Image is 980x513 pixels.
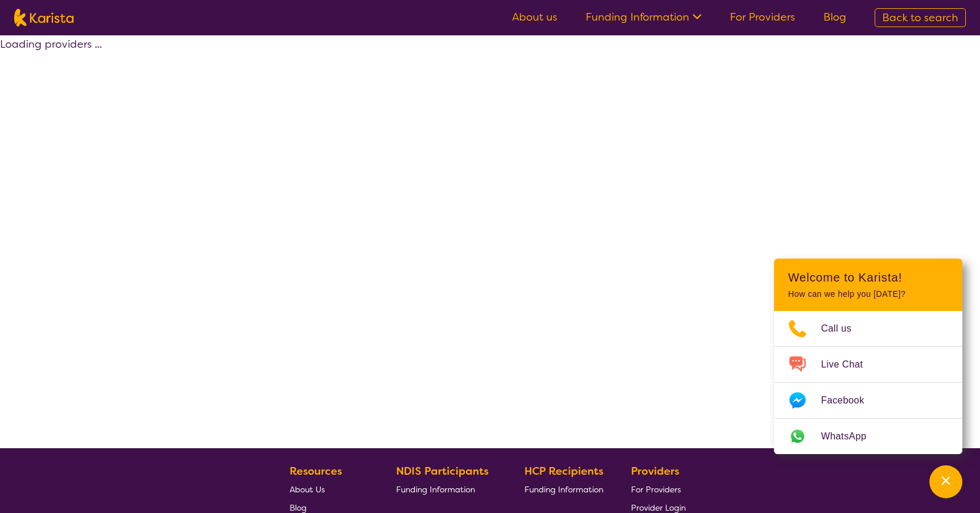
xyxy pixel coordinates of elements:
[14,9,74,27] img: Karista logo
[788,270,948,284] h2: Welcome to Karista!
[290,502,307,513] span: Blog
[882,11,958,25] span: Back to search
[586,10,702,24] a: Funding Information
[396,480,497,498] a: Funding Information
[524,480,603,498] a: Funding Information
[396,464,489,478] b: NDIS Participants
[774,259,962,454] div: Channel Menu
[929,465,962,498] button: Channel Menu
[524,484,603,495] span: Funding Information
[290,484,325,495] span: About Us
[821,320,866,337] span: Call us
[524,464,603,478] b: HCP Recipients
[631,502,686,513] span: Provider Login
[631,480,686,498] a: For Providers
[631,464,679,478] b: Providers
[730,10,795,24] a: For Providers
[875,8,966,27] a: Back to search
[774,419,962,454] a: Web link opens in a new tab.
[396,484,475,495] span: Funding Information
[774,311,962,454] ul: Choose channel
[788,289,948,299] p: How can we help you [DATE]?
[823,10,846,24] a: Blog
[512,10,557,24] a: About us
[290,480,368,498] a: About Us
[821,356,877,373] span: Live Chat
[821,428,881,445] span: WhatsApp
[821,392,878,409] span: Facebook
[290,464,342,478] b: Resources
[631,484,681,495] span: For Providers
